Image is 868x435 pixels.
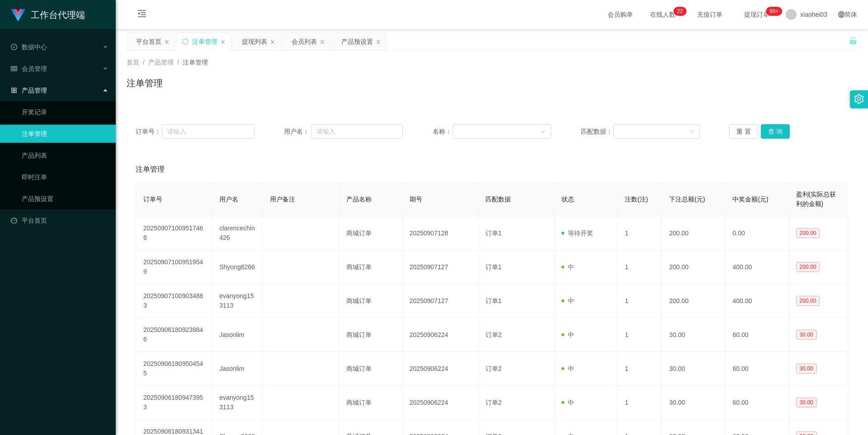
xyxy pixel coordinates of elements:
i: 图标: check-circle-o [11,44,17,50]
span: 注单管理 [183,59,208,66]
td: Shyong8266 [212,250,263,284]
span: 中 [561,399,574,406]
i: 图标: close [220,39,226,45]
td: 400.00 [725,250,788,284]
span: 用户备注 [270,196,295,203]
span: 会员管理 [11,65,47,72]
td: 1 [618,250,662,284]
td: 1 [618,216,662,250]
span: 产品管理 [148,59,174,66]
span: 在线人数 [646,11,680,18]
span: 订单号： [136,127,162,136]
span: 下注总额(元) [669,196,705,203]
td: 1 [618,386,662,420]
span: 中 [561,297,574,304]
span: 数据中心 [11,43,47,51]
img: logo.9652507e.png [11,9,25,22]
td: 1 [618,318,662,352]
i: 图标: menu-fold [127,0,157,29]
a: 工作台代理端 [11,11,85,18]
i: 图标: close [376,39,381,45]
td: 202509071009034883 [136,284,212,318]
span: 30.00 [796,398,817,407]
input: 请输入 [311,124,403,139]
span: 用户名： [284,127,311,136]
span: 30.00 [796,330,817,340]
span: 中 [561,331,574,338]
span: 200.00 [796,262,820,272]
td: evanyong153113 [212,284,263,318]
i: 图标: global [838,11,844,18]
a: 产品预设置 [22,190,108,208]
button: 查 询 [761,124,790,139]
span: 充值订单 [693,11,727,18]
td: 商城订单 [339,250,402,284]
td: 202509061809473953 [136,386,212,420]
td: 400.00 [725,284,788,318]
span: 200.00 [796,296,820,306]
span: 匹配数据 [486,196,511,203]
i: 图标: unlock [849,37,857,45]
div: 提现列表 [242,33,267,50]
a: 图标: dashboard平台首页 [11,211,108,229]
span: 状态 [561,196,574,203]
div: 会员列表 [292,33,317,50]
span: 等待开奖 [561,229,593,237]
td: 202509071009517466 [136,216,212,250]
p: 2 [680,7,683,16]
td: evanyong153113 [212,386,263,420]
i: 图标: setting [854,94,864,104]
input: 请输入 [162,124,254,139]
td: 1 [618,352,662,386]
span: 产品管理 [11,87,47,94]
td: 1 [618,284,662,318]
span: / [177,59,179,66]
span: 30.00 [796,364,817,374]
td: 200.00 [662,284,725,318]
td: 20250906224 [402,318,478,352]
td: 202509061809239846 [136,318,212,352]
td: 60.00 [725,318,788,352]
td: 30.00 [662,318,725,352]
td: 商城订单 [339,284,402,318]
i: 图标: close [270,39,275,45]
div: 注单管理 [192,33,217,50]
sup: 22 [673,7,686,16]
span: 产品名称 [346,196,372,203]
span: 盈利(实际总获利的金额) [796,191,836,207]
span: 注数(注) [625,196,648,203]
td: 20250907127 [402,284,478,318]
td: 20250906224 [402,352,478,386]
p: 2 [677,7,680,16]
i: 图标: close [320,39,325,45]
span: 订单2 [486,365,502,372]
td: 60.00 [725,386,788,420]
td: 200.00 [662,216,725,250]
td: 20250906224 [402,386,478,420]
td: 202509071009519549 [136,250,212,284]
div: 平台首页 [136,33,161,50]
span: 匹配数据： [581,127,613,136]
button: 重 置 [729,124,758,139]
span: 订单2 [486,331,502,338]
i: 图标: sync [182,38,189,45]
td: Jasonlim [212,318,263,352]
span: 订单2 [486,399,502,406]
td: clarencechin426 [212,216,263,250]
td: 200.00 [662,250,725,284]
td: 商城订单 [339,318,402,352]
i: 图标: down [540,129,546,135]
a: 即时注单 [22,168,108,186]
span: 用户名 [219,196,238,203]
span: / [143,59,145,66]
h1: 注单管理 [127,76,163,90]
i: 图标: down [689,129,694,135]
h1: 工作台代理端 [31,0,85,29]
span: 订单1 [486,297,502,304]
td: 0.00 [725,216,788,250]
span: 期号 [410,196,422,203]
td: 商城订单 [339,216,402,250]
td: Jasonlim [212,352,263,386]
a: 产品列表 [22,146,108,164]
td: 20250907128 [402,216,478,250]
